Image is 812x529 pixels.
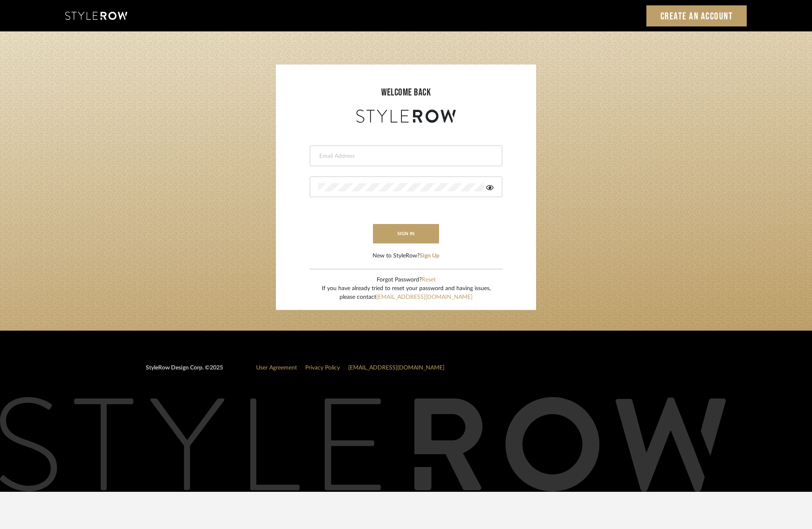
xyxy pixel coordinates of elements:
a: User Agreement [256,365,297,371]
div: New to StyleRow? [373,252,439,260]
a: Create an Account [646,5,747,26]
a: Privacy Policy [305,365,340,371]
button: Reset [422,276,436,284]
button: Sign Up [420,252,439,260]
div: If you have already tried to reset your password and having issues, please contact [322,284,491,302]
a: [EMAIL_ADDRESS][DOMAIN_NAME] [376,294,472,300]
div: Forgot Password? [322,276,491,284]
input: Email Address [318,152,491,160]
button: sign in [373,224,439,243]
div: StyleRow Design Corp. ©2025 [146,364,223,379]
a: [EMAIL_ADDRESS][DOMAIN_NAME] [348,365,444,371]
div: welcome back [284,85,528,100]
